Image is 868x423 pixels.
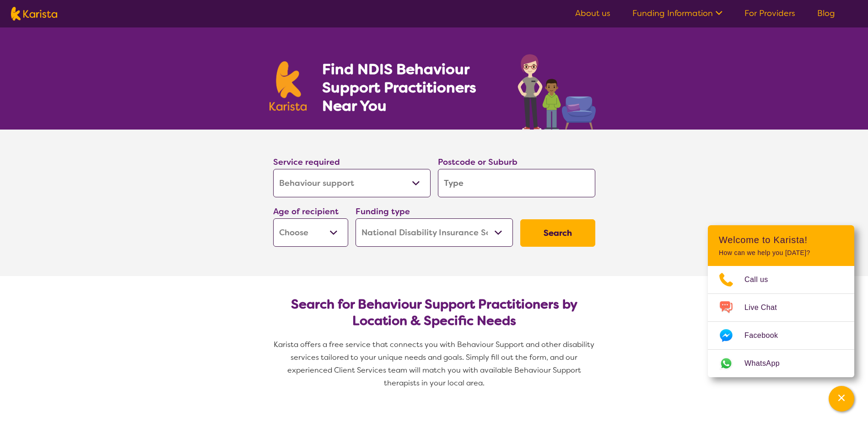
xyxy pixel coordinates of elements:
a: About us [575,8,610,19]
a: Blog [817,8,835,19]
span: Live Chat [744,301,788,315]
a: Web link opens in a new tab. [708,350,854,377]
input: Type [438,169,595,197]
h1: Find NDIS Behaviour Support Practitioners Near You [322,60,499,115]
label: Funding type [356,206,410,217]
span: Facebook [744,329,789,342]
label: Age of recipient [273,206,339,217]
label: Postcode or Suburb [438,157,518,168]
a: For Providers [744,8,795,19]
img: Karista logo [270,61,307,111]
div: Channel Menu [708,225,854,377]
p: How can we help you [DATE]? [719,249,843,257]
span: WhatsApp [744,357,791,370]
button: Channel Menu [829,386,854,412]
label: Service required [273,157,340,168]
img: behaviour-support [515,49,599,130]
p: Karista offers a free service that connects you with Behaviour Support and other disability servi... [270,338,599,390]
span: Call us [744,273,779,287]
button: Search [520,219,595,247]
ul: Choose channel [708,266,854,377]
img: Karista logo [11,7,57,21]
h2: Search for Behaviour Support Practitioners by Location & Specific Needs [280,296,588,329]
h2: Welcome to Karista! [719,234,843,245]
a: Funding Information [632,8,722,19]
